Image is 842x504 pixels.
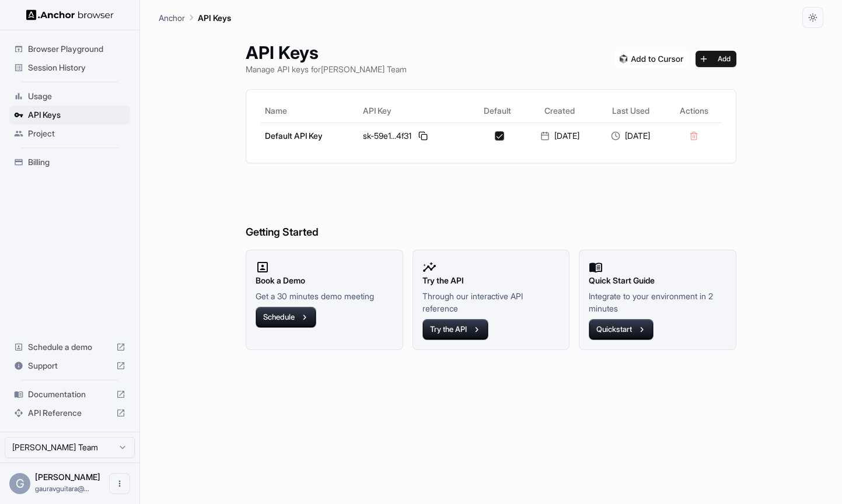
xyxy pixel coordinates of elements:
th: Last Used [595,99,666,123]
div: Session History [9,58,130,77]
div: Schedule a demo [9,338,130,356]
span: Billing [28,156,125,168]
span: API Reference [28,407,111,419]
td: Default API Key [260,123,358,149]
h1: API Keys [246,42,407,63]
span: Project [28,128,125,139]
span: Documentation [28,388,111,400]
button: Add [696,51,736,67]
span: Session History [28,62,125,73]
img: Add anchorbrowser MCP server to Cursor [615,51,689,67]
span: API Keys [28,109,125,121]
th: Name [260,99,358,123]
div: Usage [9,87,130,106]
span: Schedule a demo [28,341,111,353]
span: Support [28,360,111,372]
h2: Book a Demo [256,274,393,287]
p: Anchor [159,12,185,24]
div: Documentation [9,385,130,404]
div: Support [9,356,130,375]
h2: Try the API [422,274,560,287]
p: Get a 30 minutes demo meeting [256,290,393,302]
div: Browser Playground [9,40,130,58]
th: API Key [358,99,470,123]
span: gauravguitara@gmail.com [35,484,89,493]
button: Quickstart [589,319,654,340]
div: [DATE] [600,130,662,142]
div: Project [9,124,130,143]
h6: Getting Started [246,177,736,241]
span: Usage [28,90,125,102]
th: Actions [666,99,722,123]
span: Gaurav Shukla [35,472,100,482]
th: Created [525,99,596,123]
div: API Keys [9,106,130,124]
div: sk-59e1...4f31 [363,129,466,143]
p: Manage API keys for [PERSON_NAME] Team [246,63,407,75]
div: API Reference [9,404,130,422]
span: Browser Playground [28,43,125,55]
nav: breadcrumb [159,11,231,24]
p: Through our interactive API reference [422,290,560,314]
button: Try the API [422,319,488,340]
button: Schedule [256,307,316,328]
div: G [9,473,30,494]
button: Open menu [109,473,130,494]
div: [DATE] [529,130,591,142]
img: Anchor Logo [26,9,114,20]
p: Integrate to your environment in 2 minutes [589,290,726,314]
p: API Keys [198,12,231,24]
th: Default [470,99,524,123]
div: Billing [9,153,130,171]
button: Copy API key [416,129,430,143]
h2: Quick Start Guide [589,274,726,287]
